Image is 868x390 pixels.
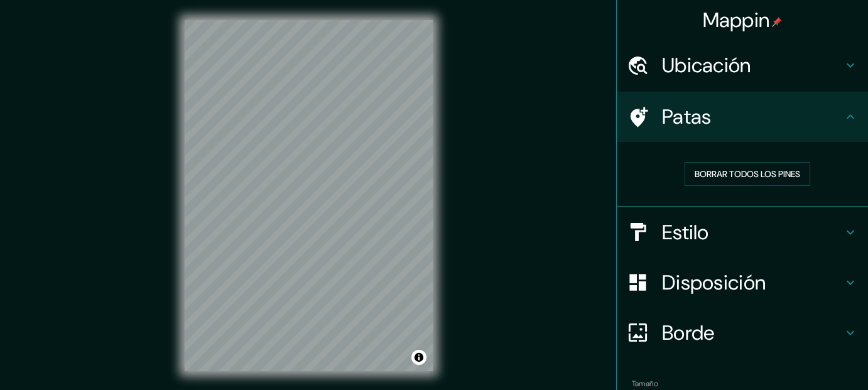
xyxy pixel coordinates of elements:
[632,379,658,389] font: Tamaño
[685,162,810,186] button: Borrar todos los pines
[411,350,426,365] button: Activar o desactivar atribución
[662,219,709,246] font: Estilo
[617,257,868,308] div: Disposición
[772,17,782,27] img: pin-icon.png
[695,168,800,180] font: Borrar todos los pines
[662,269,766,296] font: Disposición
[703,7,770,33] font: Mappin
[617,207,868,257] div: Estilo
[756,341,854,376] iframe: Lanzador de widgets de ayuda
[617,40,868,90] div: Ubicación
[185,20,433,371] canvas: Mapa
[662,104,712,130] font: Patas
[662,52,751,79] font: Ubicación
[662,320,715,346] font: Borde
[617,308,868,358] div: Borde
[617,92,868,142] div: Patas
